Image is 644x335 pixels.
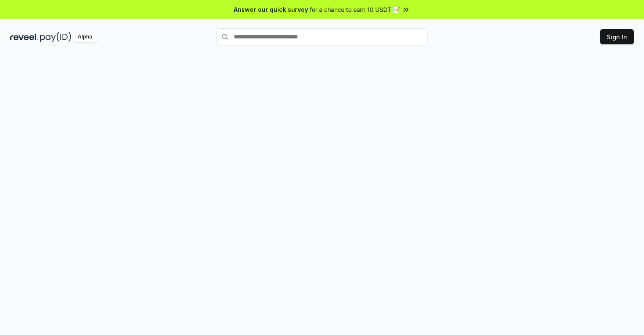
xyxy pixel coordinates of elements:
[310,5,400,14] span: for a chance to earn 10 USDT 📝
[40,32,71,42] img: pay_id
[10,32,38,42] img: reveel_dark
[234,5,308,14] span: Answer our quick survey
[600,29,634,44] button: Sign In
[73,32,97,42] div: Alpha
